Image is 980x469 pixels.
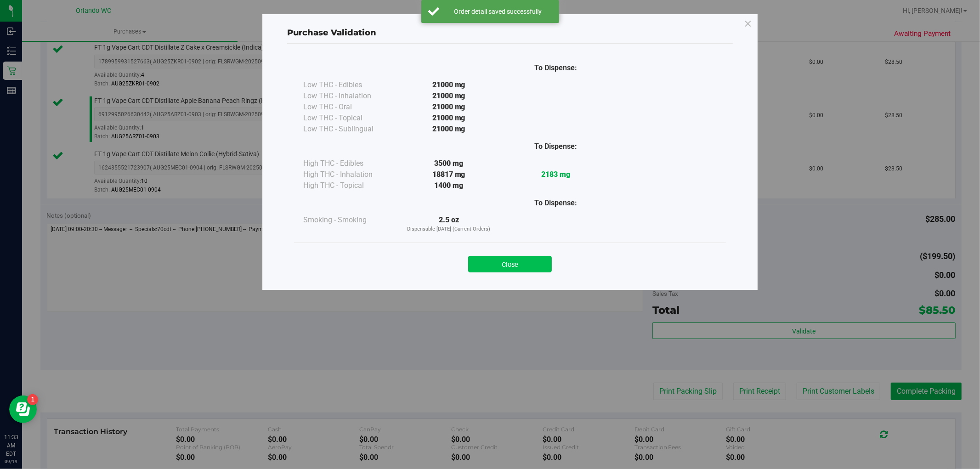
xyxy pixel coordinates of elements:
[303,90,395,102] div: Low THC - Inhalation
[303,180,395,191] div: High THC - Topical
[502,62,609,73] div: To Dispense:
[541,170,570,179] strong: 2183 mg
[395,215,502,233] div: 2.5 oz
[303,169,395,180] div: High THC - Inhalation
[303,215,395,226] div: Smoking - Smoking
[395,79,502,90] div: 21000 mg
[395,180,502,191] div: 1400 mg
[395,90,502,102] div: 21000 mg
[303,113,395,124] div: Low THC - Topical
[468,256,552,272] button: Close
[395,102,502,113] div: 21000 mg
[395,124,502,135] div: 21000 mg
[395,113,502,124] div: 21000 mg
[303,124,395,135] div: Low THC - Sublingual
[395,226,502,233] p: Dispensable [DATE] (Current Orders)
[395,169,502,180] div: 18817 mg
[444,7,552,16] div: Order detail saved successfully
[27,394,38,405] iframe: Resource center unread badge
[303,158,395,169] div: High THC - Edibles
[303,102,395,113] div: Low THC - Oral
[287,28,376,38] span: Purchase Validation
[502,141,609,152] div: To Dispense:
[9,396,37,423] iframe: Resource center
[502,198,609,209] div: To Dispense:
[303,79,395,90] div: Low THC - Edibles
[395,158,502,169] div: 3500 mg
